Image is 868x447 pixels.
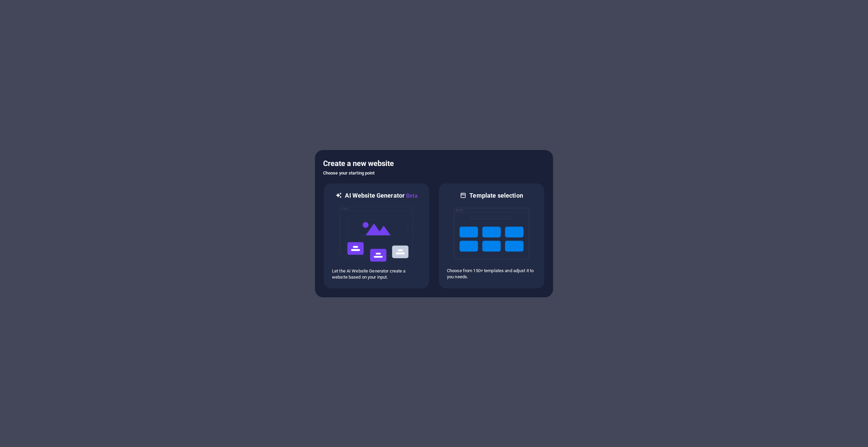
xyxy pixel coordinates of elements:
h6: AI Website Generator [345,192,417,200]
p: Choose from 150+ templates and adjust it to you needs. [447,268,536,280]
h6: Choose your starting point [323,169,545,177]
span: Beta [405,193,418,199]
h6: Template selection [469,192,523,200]
p: Let the AI Website Generator create a website based on your input. [332,268,421,280]
div: AI Website GeneratorBetaaiLet the AI Website Generator create a website based on your input. [323,183,430,289]
div: Template selectionChoose from 150+ templates and adjust it to you needs. [438,183,545,289]
h5: Create a new website [323,158,545,169]
img: ai [339,200,414,268]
